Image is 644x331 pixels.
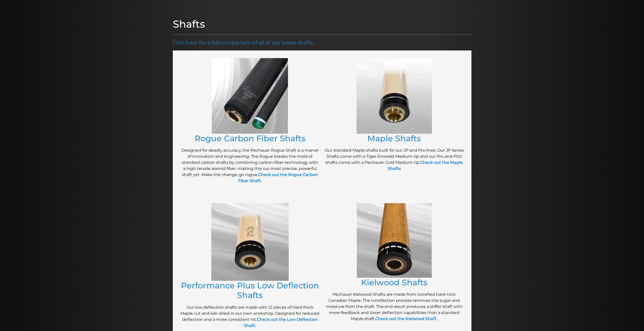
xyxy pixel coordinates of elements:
a: Maple Shafts [367,133,421,143]
h1: Shafts [173,18,471,30]
p: Our low deflection shafts are made with 12 pieces of Hard Rock Maple cut and kiln dried in our ow... [180,304,320,329]
p: Designed for deadly accuracy, the Pechauer Rogue Shaft is a marvel of innovation and engineering.... [180,147,320,184]
a: Kielwood Shafts [361,277,427,287]
p: Pechauer Kielwood Shafts are made from torrefied hard-rock Canadian Maple. The torrefaction proce... [325,291,464,322]
a: Check out the Maple Shafts [388,160,463,171]
a: Click here for a full comparison of all of our break shafts. [173,40,314,46]
a: Check out the Rogue Carbon Fiber Shaft. [238,172,318,183]
a: Rogue Carbon Fiber Shafts [195,133,305,143]
a: Check out the Kielwood Shaft. [375,316,438,321]
a: Check out the Low Deflection Shaft. [244,317,318,328]
a: Performance Plus Low Deflection Shafts [181,281,319,300]
p: Our standard Maple shafts built for our JP and Pro lines. Our JP Series Shafts come with a Tiger ... [325,147,464,172]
